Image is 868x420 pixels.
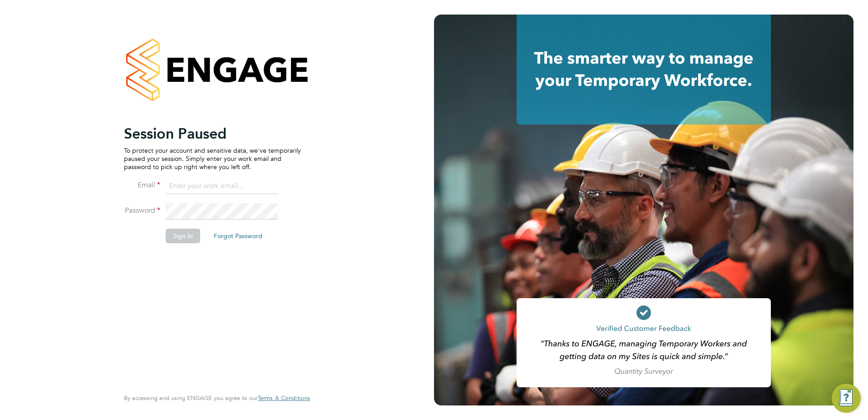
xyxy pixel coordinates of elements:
[124,394,310,402] span: By accessing and using ENGAGE you agree to our
[166,229,200,243] button: Sign In
[166,178,278,195] input: Enter your work email...
[258,394,310,402] span: Terms & Conditions
[124,180,160,190] label: Email
[124,206,160,215] label: Password
[832,384,861,413] button: Engage Resource Center
[124,125,301,143] h2: Session Paused
[207,229,270,243] button: Forgot Password
[258,395,310,402] a: Terms & Conditions
[124,146,301,171] p: To protect your account and sensitive data, we've temporarily paused your session. Simply enter y...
